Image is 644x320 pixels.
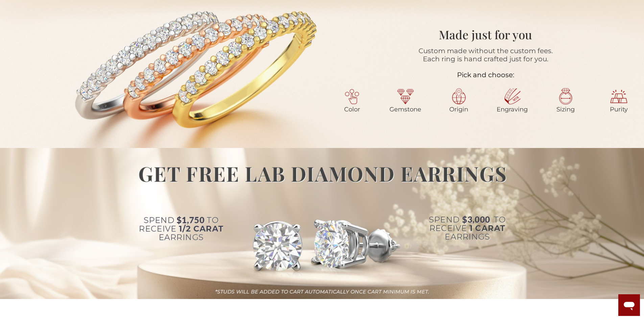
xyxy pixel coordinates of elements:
span: Gemstone [389,106,421,113]
span: Pick and choose: [457,71,514,79]
span: Color [344,106,360,113]
h1: Made just for you [359,26,612,44]
span: Sizing [556,106,575,113]
span: Origin [449,106,468,113]
h1: Custom made without the custom fees. Each ring is hand crafted just for you. [327,47,644,63]
span: Purity [610,106,628,113]
span: Engraving [497,106,528,113]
